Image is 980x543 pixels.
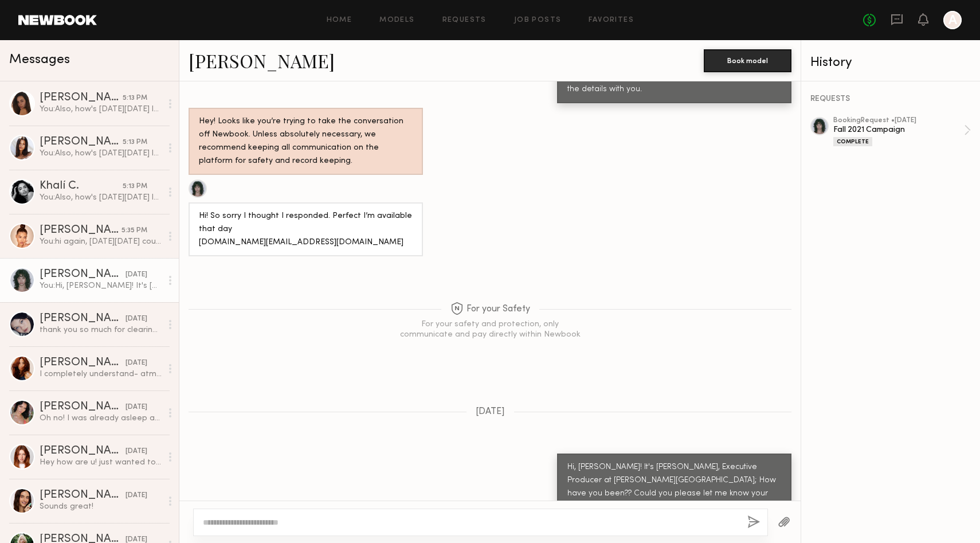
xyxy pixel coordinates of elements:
[123,137,147,148] div: 5:13 PM
[40,313,126,325] div: [PERSON_NAME]
[514,17,562,24] a: Job Posts
[40,280,162,291] div: You: Hi, [PERSON_NAME]! It's [PERSON_NAME], Executive Producer at [PERSON_NAME][GEOGRAPHIC_DATA];...
[40,181,123,192] div: Khalí C.
[810,95,971,103] div: REQUESTS
[327,17,352,24] a: Home
[40,413,162,424] div: Oh no! I was already asleep and didn’t see the message! Yes, please reach out for the next one! H...
[123,93,147,104] div: 5:13 PM
[704,49,791,72] button: Book model
[126,402,147,413] div: [DATE]
[833,117,964,124] div: booking Request • [DATE]
[40,325,162,335] div: thank you so much for clearing things up, really appreciate it [PERSON_NAME]. Have a great day
[379,17,414,24] a: Models
[121,225,147,236] div: 5:35 PM
[126,490,147,501] div: [DATE]
[450,302,530,317] span: For your Safety
[398,319,582,340] div: For your safety and protection, only communicate and pay directly within Newbook
[126,446,147,457] div: [DATE]
[40,269,126,280] div: [PERSON_NAME]
[40,490,126,501] div: [PERSON_NAME]
[40,92,123,104] div: [PERSON_NAME]
[40,136,123,148] div: [PERSON_NAME]
[199,115,413,168] div: Hey! Looks like you’re trying to take the conversation off Newbook. Unless absolutely necessary, ...
[833,124,964,135] div: Fall 2021 Campaign
[189,48,335,73] a: [PERSON_NAME]
[589,17,634,24] a: Favorites
[810,56,971,69] div: History
[40,357,126,369] div: [PERSON_NAME]
[40,446,126,457] div: [PERSON_NAME]
[40,501,162,512] div: Sounds great!
[199,210,413,249] div: Hi! So sorry I thought I responded. Perfect I’m available that day [DOMAIN_NAME][EMAIL_ADDRESS][D...
[123,181,147,192] div: 5:13 PM
[943,11,962,29] a: A
[40,457,162,468] div: Hey how are u! just wanted to reach out and share that I am now an influencer agent at Bounty LA ...
[833,117,971,146] a: bookingRequest •[DATE]Fall 2021 CampaignComplete
[704,55,791,65] a: Book model
[476,407,505,417] span: [DATE]
[833,137,872,146] div: Complete
[567,461,781,527] div: Hi, [PERSON_NAME]! It's [PERSON_NAME], Executive Producer at [PERSON_NAME][GEOGRAPHIC_DATA]; How ...
[126,314,147,325] div: [DATE]
[9,53,70,67] span: Messages
[40,369,162,380] div: I completely understand- atm it doesn’t make sense for me but hopefully in the future we can make...
[40,401,126,413] div: [PERSON_NAME]
[40,148,162,159] div: You: Also, how's [DATE][DATE] look?
[40,104,162,115] div: You: Also, how's [DATE][DATE] look?
[126,269,147,280] div: [DATE]
[442,17,487,24] a: Requests
[40,236,162,247] div: You: hi again, [DATE][DATE] could possibly work! Let me know if you're good with the new payment ...
[126,358,147,369] div: [DATE]
[40,225,121,236] div: [PERSON_NAME]
[40,192,162,203] div: You: Also, how's [DATE][DATE] look?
